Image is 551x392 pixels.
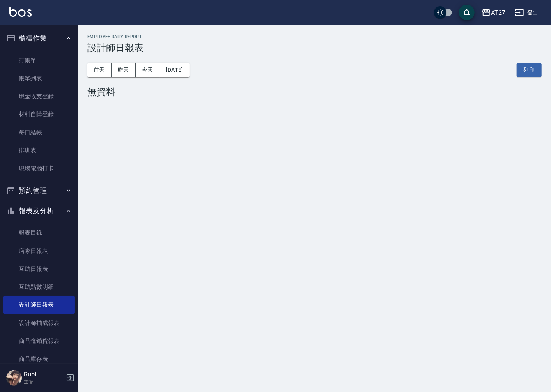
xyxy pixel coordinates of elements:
a: 每日結帳 [3,124,75,141]
a: 互助日報表 [3,260,75,278]
a: 互助點數明細 [3,278,75,296]
a: 店家日報表 [3,242,75,260]
button: 登出 [512,5,542,20]
a: 材料自購登錄 [3,105,75,123]
a: 排班表 [3,141,75,159]
button: 報表及分析 [3,201,75,221]
button: 櫃檯作業 [3,28,75,48]
button: 列印 [517,63,542,77]
div: AT27 [491,8,505,18]
img: Logo [9,7,32,17]
button: save [459,5,475,20]
button: 今天 [136,63,160,77]
a: 商品進銷貨報表 [3,332,75,350]
a: 報表目錄 [3,224,75,242]
a: 設計師日報表 [3,296,75,314]
button: 預約管理 [3,180,75,201]
img: Person [6,370,22,386]
a: 現場電腦打卡 [3,159,75,177]
p: 主管 [24,378,64,385]
button: 前天 [87,63,112,77]
div: 無資料 [87,87,542,97]
button: 昨天 [112,63,136,77]
a: 設計師抽成報表 [3,314,75,332]
h3: 設計師日報表 [87,42,542,53]
a: 帳單列表 [3,69,75,87]
button: [DATE] [159,63,189,77]
h5: Rubi [24,371,64,378]
button: AT27 [478,5,508,21]
a: 商品庫存表 [3,350,75,368]
h2: Employee Daily Report [87,34,542,39]
a: 現金收支登錄 [3,87,75,105]
a: 打帳單 [3,51,75,69]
